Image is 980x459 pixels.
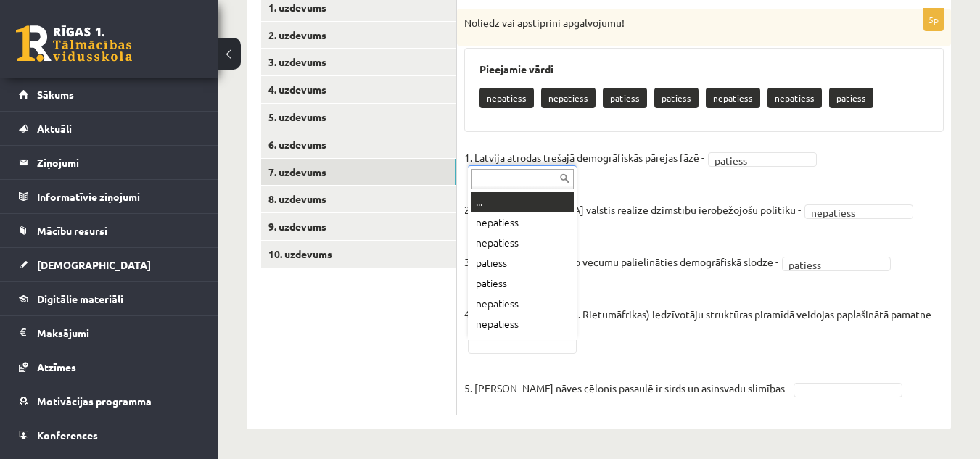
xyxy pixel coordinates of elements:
div: nepatiess [471,294,574,314]
div: ... [471,192,574,212]
div: patiess [471,334,574,355]
div: nepatiess [471,233,574,253]
div: nepatiess [471,314,574,334]
div: patiess [471,273,574,294]
div: nepatiess [471,212,574,233]
div: patiess [471,253,574,273]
